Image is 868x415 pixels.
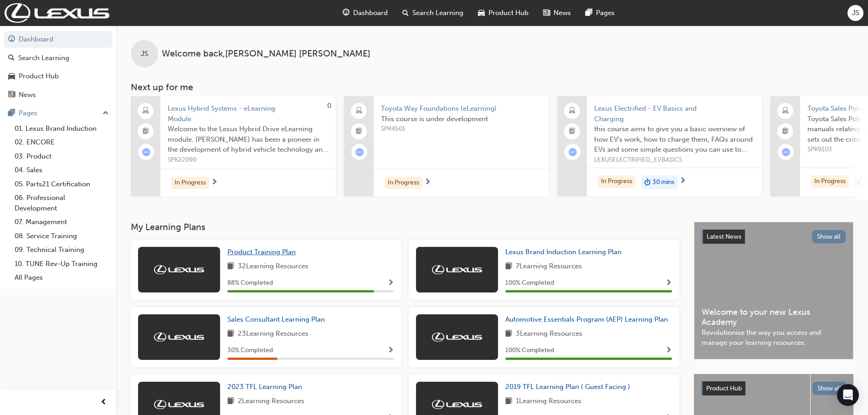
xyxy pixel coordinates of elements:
div: In Progress [598,175,636,188]
img: Trak [154,333,204,342]
button: Pages [4,105,113,122]
div: News [19,90,36,100]
h3: Next up for me [116,82,868,92]
img: Trak [154,400,204,409]
span: search-icon [402,7,409,19]
a: 01. Lexus Brand Induction [11,122,113,136]
a: 2023 TFL Learning Plan [227,382,306,392]
span: next-icon [211,179,218,187]
a: Latest NewsShow allWelcome to your new Lexus AcademyRevolutionise the way you access and manage y... [694,222,853,359]
span: News [554,8,571,18]
span: book-icon [227,396,234,407]
span: 2019 TFL Learning Plan ( Guest Facing ) [505,383,630,391]
span: learningRecordVerb_ATTEMPT-icon [142,148,150,156]
span: car-icon [478,7,485,19]
span: Product Hub [706,384,742,392]
span: duration-icon [644,176,651,188]
span: 30 mins [652,177,674,188]
span: book-icon [505,328,512,340]
button: Show Progress [387,277,394,289]
span: 100 % Completed [505,278,554,288]
span: 32 Learning Resources [238,261,308,272]
div: Product Hub [19,71,59,82]
a: All Pages [11,271,113,285]
a: Automotive Essentials Program (AEP) Learning Plan [505,314,672,325]
span: guage-icon [343,7,349,19]
span: Lexus Brand Induction Learning Plan [505,248,621,256]
span: Toyota Way Foundations (eLearning) [381,103,542,114]
div: In Progress [811,175,849,188]
a: Toyota Way Foundations (eLearning)This course is under developmentSPK4501In Progress [344,96,549,196]
span: SPK4501 [381,124,542,134]
span: news-icon [543,7,550,19]
span: 2023 TFL Learning Plan [227,383,302,391]
span: JS [141,49,148,59]
span: booktick-icon [569,126,575,138]
img: Trak [432,333,482,342]
a: Latest NewsShow all [702,230,846,244]
a: Dashboard [4,31,113,48]
h3: My Learning Plans [131,222,679,232]
span: Welcome to your new Lexus Academy [702,307,846,328]
span: next-icon [679,177,686,185]
span: laptop-icon [143,105,149,117]
span: Welcome to the Lexus Hybrid Drive eLearning module. [PERSON_NAME] has been a pioneer in the devel... [168,124,329,155]
span: Lexus Hybrid Systems - eLearning Module [168,103,329,124]
span: Product Training Plan [227,248,296,256]
span: 0 [327,102,331,110]
a: guage-iconDashboard [335,4,395,22]
a: Lexus Electrified - EV Basics and Chargingthis course aims to give you a basic overview of how EV... [557,96,762,196]
a: Product Training Plan [227,247,299,257]
span: Latest News [707,233,741,241]
button: Show all [812,382,847,395]
span: next-icon [424,179,431,187]
span: 1 Learning Resources [516,396,581,407]
span: Show Progress [387,279,394,287]
span: search-icon [8,54,15,62]
span: guage-icon [8,36,15,44]
a: 07. Management [11,215,113,229]
span: 3 Learning Resources [516,328,582,340]
span: 30 % Completed [227,345,273,356]
a: Sales Consultant Learning Plan [227,314,329,325]
div: Open Intercom Messenger [837,384,859,406]
span: learningRecordVerb_ATTEMPT-icon [782,148,790,156]
span: LEXUSELECTRIFIED_EVBASICS [594,155,755,165]
div: Search Learning [18,53,69,63]
span: laptop-icon [356,105,362,117]
span: up-icon [103,108,109,119]
div: In Progress [385,177,422,189]
span: Search Learning [412,8,463,18]
span: learningRecordVerb_ATTEMPT-icon [569,148,577,156]
a: News [4,87,113,103]
span: book-icon [227,328,234,340]
button: Show Progress [665,277,672,289]
img: Trak [5,3,109,23]
button: Show Progress [665,345,672,356]
a: Lexus Brand Induction Learning Plan [505,247,625,257]
span: prev-icon [100,397,107,408]
a: 02. ENCORE [11,135,113,149]
img: Trak [432,400,482,409]
a: car-iconProduct Hub [471,4,536,22]
a: Product HubShow all [701,381,846,396]
span: 88 % Completed [227,278,273,288]
span: Show Progress [665,279,672,287]
span: Pages [596,8,615,18]
span: 100 % Completed [505,345,554,356]
img: Trak [154,265,204,274]
span: duration-icon [858,176,864,188]
span: 2 Learning Resources [238,396,304,407]
a: 08. Service Training [11,229,113,243]
div: In Progress [171,177,209,189]
a: pages-iconPages [578,4,622,22]
a: 0Lexus Hybrid Systems - eLearning ModuleWelcome to the Lexus Hybrid Drive eLearning module. [PERS... [131,96,336,196]
span: book-icon [227,261,234,272]
span: booktick-icon [143,126,149,138]
span: Revolutionise the way you access and manage your learning resources. [702,328,846,348]
span: 23 Learning Resources [238,328,308,340]
img: Trak [432,265,482,274]
span: Sales Consultant Learning Plan [227,315,325,323]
